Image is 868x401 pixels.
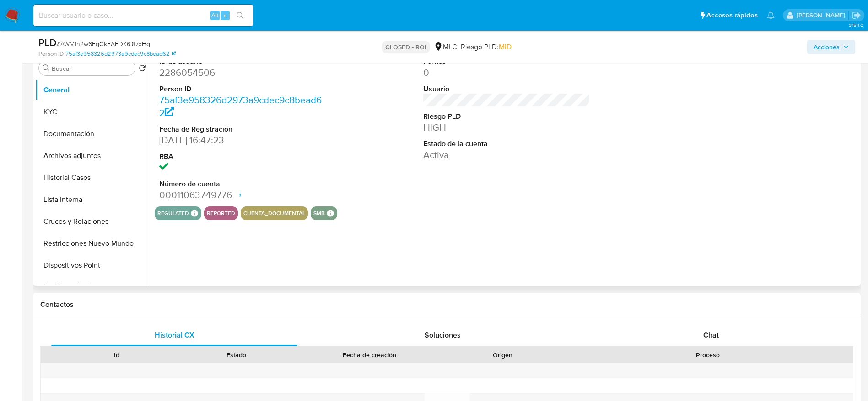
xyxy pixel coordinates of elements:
[35,254,150,276] button: Dispositivos Point
[35,145,150,167] button: Archivos adjuntos
[423,84,590,94] dt: Usuario
[155,330,194,340] span: Historial CX
[159,152,326,162] dt: RBA
[767,11,775,19] a: Notificaciones
[423,121,590,134] dd: HIGH
[35,101,150,123] button: KYC
[35,276,150,298] button: Anticipos de dinero
[157,211,189,215] button: regulated
[706,11,758,20] span: Accesos rápidos
[423,139,590,149] dt: Estado de la cuenta
[65,50,176,58] a: 75af3e958326d2973a9cdec9c8bead62
[183,350,290,359] div: Estado
[38,50,64,58] b: Person ID
[159,93,322,119] a: 75af3e958326d2973a9cdec9c8bead62
[35,232,150,254] button: Restricciones Nuevo Mundo
[35,123,150,145] button: Documentación
[159,189,326,201] dd: 00011063749776
[303,350,437,359] div: Fecha de creación
[33,10,253,21] input: Buscar usuario o caso...
[35,167,150,189] button: Historial Casos
[224,11,226,20] span: s
[797,11,848,20] p: agustina.godoy@mercadolibre.com
[313,211,325,215] button: smb
[449,350,556,359] div: Origen
[569,350,846,359] div: Proceso
[52,64,131,73] input: Buscar
[499,42,512,52] span: MID
[35,211,150,232] button: Cruces y Relaciones
[159,124,326,134] dt: Fecha de Registración
[35,79,150,101] button: General
[423,66,590,79] dd: 0
[35,189,150,211] button: Lista Interna
[207,211,235,215] button: reported
[243,211,305,215] button: cuenta_documental
[461,42,512,52] span: Riesgo PLD:
[423,148,590,161] dd: Activa
[40,300,853,309] h1: Contactos
[211,11,219,20] span: Alt
[159,84,326,94] dt: Person ID
[807,40,855,54] button: Acciones
[814,40,840,54] span: Acciones
[43,64,50,72] button: Buscar
[231,9,249,22] button: search-icon
[425,330,461,340] span: Soluciones
[57,39,150,48] span: # AWM1h2w6FqGkFAEDK6l87xHg
[159,179,326,189] dt: Número de cuenta
[423,111,590,121] dt: Riesgo PLD
[38,35,57,50] b: PLD
[139,64,146,74] button: Volver al orden por defecto
[63,350,170,359] div: Id
[434,42,457,52] div: MLC
[703,330,719,340] span: Chat
[382,41,430,53] p: CLOSED - ROI
[159,66,326,79] dd: 2286054506
[852,11,861,20] a: Salir
[159,134,326,147] dd: [DATE] 16:47:23
[849,21,863,29] span: 3.154.0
